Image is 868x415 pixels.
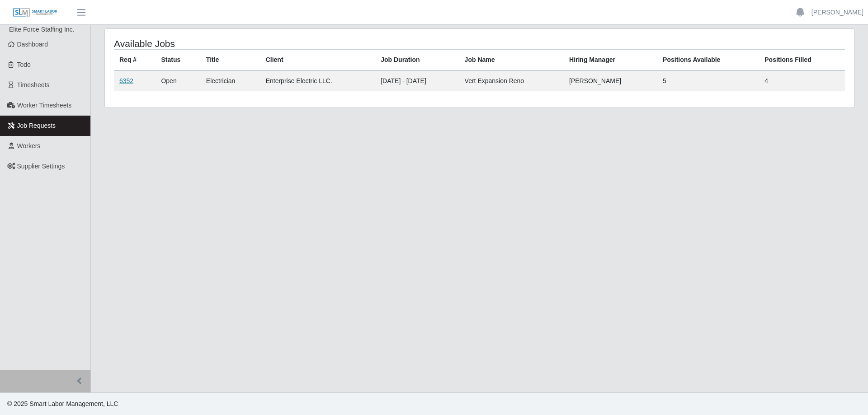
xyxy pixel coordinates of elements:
h4: Available Jobs [114,38,410,49]
th: Job Name [459,50,564,71]
span: Todo [17,61,31,68]
th: Positions Available [657,50,759,71]
a: [PERSON_NAME] [811,8,863,17]
td: [PERSON_NAME] [564,70,657,91]
span: Elite Force Staffing Inc. [9,26,74,33]
th: Client [260,50,376,71]
td: 5 [657,70,759,91]
td: 4 [759,70,845,91]
span: Timesheets [17,81,50,89]
img: SLM Logo [13,8,58,18]
span: © 2025 Smart Labor Management, LLC [7,400,118,407]
td: Open [156,70,200,91]
td: Vert Expansion Reno [459,70,564,91]
th: Status [156,50,200,71]
a: 6352 [119,77,133,84]
td: Electrician [201,70,260,91]
td: [DATE] - [DATE] [375,70,459,91]
th: Positions Filled [759,50,845,71]
th: Req # [114,50,156,71]
th: Job Duration [375,50,459,71]
span: Worker Timesheets [17,102,71,109]
span: Dashboard [17,41,48,48]
span: Job Requests [17,122,56,129]
th: Hiring Manager [564,50,657,71]
td: Enterprise Electric LLC. [260,70,376,91]
span: Supplier Settings [17,163,65,170]
th: Title [201,50,260,71]
span: Workers [17,142,41,149]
